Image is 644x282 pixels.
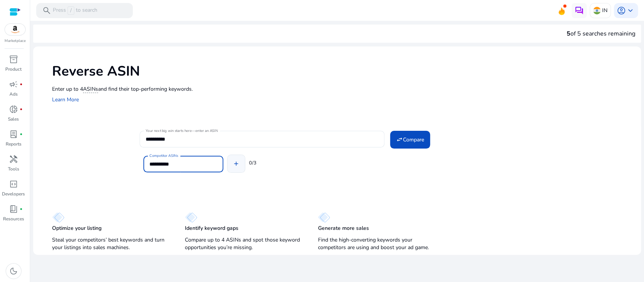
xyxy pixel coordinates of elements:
[83,85,98,93] span: ASINs
[9,130,18,139] span: lab_profile
[9,180,18,189] span: code_blocks
[68,6,74,15] span: /
[185,212,197,223] img: diamond.svg
[8,116,19,122] p: Sales
[5,24,25,35] img: amazon.svg
[20,83,23,86] span: fiber_manual_record
[2,191,25,197] p: Developers
[52,225,101,232] p: Optimize your listing
[185,236,303,251] p: Compare up to 4 ASINs and spot those keyword opportunities you’re missing.
[318,212,330,223] img: diamond.svg
[146,128,218,133] mat-label: Your next big win starts here—enter an ASIN
[9,105,18,114] span: donut_small
[9,205,18,214] span: book_4
[52,212,65,223] img: diamond.svg
[52,85,633,93] p: Enter up to 4 and find their top-performing keywords.
[149,153,178,158] mat-label: Competitor ASINs
[6,141,22,147] p: Reports
[20,208,23,211] span: fiber_manual_record
[53,6,97,15] p: Press to search
[318,225,369,232] p: Generate more sales
[617,6,626,15] span: account_circle
[185,225,238,232] p: Identify keyword gaps
[3,215,24,222] p: Resources
[52,63,633,79] h1: Reverse ASIN
[593,7,601,14] img: in.svg
[233,160,240,167] mat-icon: add
[5,66,22,73] p: Product
[8,166,19,172] p: Tools
[318,236,435,251] p: Find the high-converting keywords your competitors are using and boost your ad game.
[42,6,51,15] span: search
[390,131,430,148] button: Compare
[9,155,18,164] span: handyman
[20,133,23,136] span: fiber_manual_record
[567,29,635,38] div: of 5 searches remaining
[52,96,79,103] a: Learn More
[52,236,170,251] p: Steal your competitors’ best keywords and turn your listings into sales machines.
[249,158,257,167] mat-hint: 0/3
[9,91,18,98] p: Ads
[602,4,607,17] p: IN
[626,6,635,15] span: keyboard_arrow_down
[403,136,424,144] span: Compare
[5,38,26,44] p: Marketplace
[20,108,23,111] span: fiber_manual_record
[9,267,18,276] span: dark_mode
[9,55,18,64] span: inventory_2
[396,136,403,143] mat-icon: swap_horiz
[567,29,570,38] span: 5
[9,80,18,89] span: campaign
